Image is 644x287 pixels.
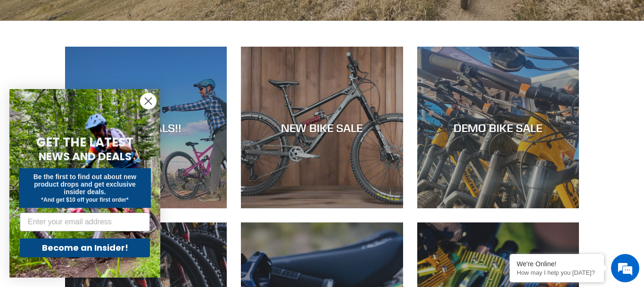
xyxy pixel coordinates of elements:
div: NEW BIKE SALE [241,121,403,134]
p: How may I help you today? [517,269,597,276]
a: REAL DEALS!! [65,47,227,208]
button: Close dialog [140,93,157,109]
span: NEWS AND DEALS [39,149,132,164]
span: GET THE LATEST [36,134,133,151]
div: We're Online! [517,260,597,268]
div: DEMO BIKE SALE [417,121,579,134]
a: DEMO BIKE SALE [417,47,579,208]
a: NEW BIKE SALE [241,47,403,208]
span: *And get $10 off your first order* [41,197,128,203]
input: Enter your email address [20,213,150,231]
span: Be the first to find out about new product drops and get exclusive insider deals. [33,173,137,196]
button: Become an Insider! [20,238,150,257]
